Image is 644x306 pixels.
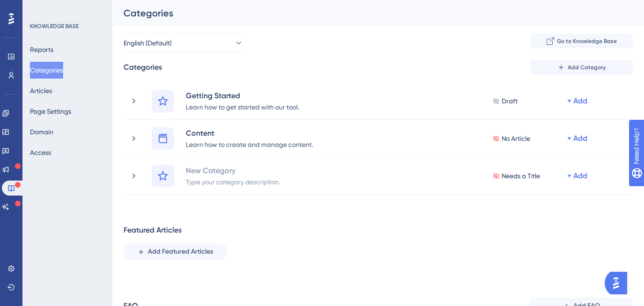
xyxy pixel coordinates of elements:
div: Learn how to get started with our tool. [185,101,300,112]
button: Access [30,144,51,161]
button: Go to Knowledge Base [531,34,633,49]
button: English (Default) [124,34,243,52]
button: Categories [30,62,63,79]
div: Learn how to create and manage content. [185,138,314,150]
div: Content [185,127,314,138]
div: Getting Started [185,90,300,101]
button: Page Settings [30,103,71,120]
div: KNOWLEDGE BASE [30,22,79,30]
span: Add Category [568,64,606,71]
span: Add Featured Articles [148,246,213,257]
button: Articles [30,82,52,99]
div: Categories [124,7,609,20]
button: Reports [30,41,53,58]
span: Needs a Title [502,170,540,182]
div: + Add [567,170,587,182]
div: + Add [567,133,587,144]
span: Draft [502,95,518,107]
button: Domain [30,124,53,140]
span: No Article [502,133,530,144]
span: Need Help? [22,2,59,14]
div: Type your category description. [185,176,281,187]
div: + Add [567,95,587,107]
button: Add Category [530,60,633,75]
button: Add Featured Articles [124,243,227,260]
span: Go to Knowledge Base [557,37,617,45]
div: Featured Articles [124,225,182,236]
div: Categories [124,62,162,73]
div: New Category [185,165,281,176]
span: English (Default) [124,37,172,49]
iframe: UserGuiding AI Assistant Launcher [605,269,633,297]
